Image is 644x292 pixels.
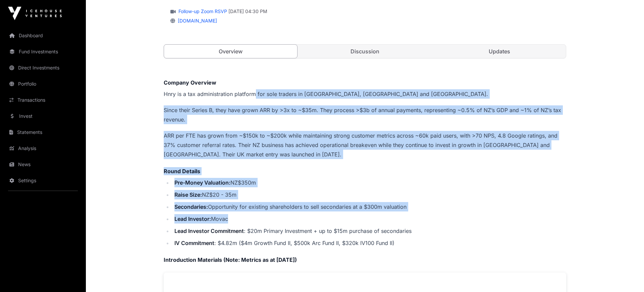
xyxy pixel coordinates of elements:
[5,125,80,140] a: Statements
[174,228,244,234] strong: Lead Investor Commitment
[174,203,208,210] strong: Secondaries:
[164,256,297,263] strong: Introduction Materials (Note: Metrics as at [DATE])
[610,260,644,292] iframe: Chat Widget
[5,44,80,59] a: Fund Investments
[174,240,214,246] strong: IV Commitment
[172,226,566,236] li: : $20m Primary Investment + up to $15m purchase of secondaries
[172,202,566,211] li: Opportunity for existing shareholders to sell secondaries at a $300m valuation
[164,45,566,58] nav: Tabs
[164,44,298,58] a: Overview
[5,77,80,91] a: Portfolio
[5,141,80,156] a: Analysis
[164,89,566,99] p: Hnry is a tax administration platform for sole traders in [GEOGRAPHIC_DATA], [GEOGRAPHIC_DATA] an...
[5,60,80,75] a: Direct Investments
[299,45,432,58] a: Discussion
[5,28,80,43] a: Dashboard
[5,173,80,188] a: Settings
[433,45,566,58] a: Updates
[164,131,566,159] p: ARR per FTE has grown from ~$150k to ~$200k while maintaining strong customer metrics across ~60k...
[174,215,211,222] strong: Lead Investor:
[172,214,566,224] li: Movac
[174,191,202,198] strong: Raise Size:
[172,178,566,187] li: NZ$350m
[164,168,200,175] strong: Round Details
[164,79,216,86] strong: Company Overview
[228,8,267,15] span: [DATE] 04:30 PM
[177,8,227,15] a: Follow-up Zoom RSVP
[8,7,62,20] img: Icehouse Ventures Logo
[175,18,217,23] a: [DOMAIN_NAME]
[5,157,80,172] a: News
[5,93,80,107] a: Transactions
[164,105,566,124] p: Since their Series B, they have grown ARR by >3x to ~$35m. They process >$3b of annual payments, ...
[5,109,80,124] a: Invest
[174,179,230,186] strong: Pre-Money Valuation:
[172,190,566,199] li: NZ$20 - 35m
[172,238,566,248] li: : $4.82m ($4m Growth Fund II, $500k Arc Fund II, $320k IV100 Fund II)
